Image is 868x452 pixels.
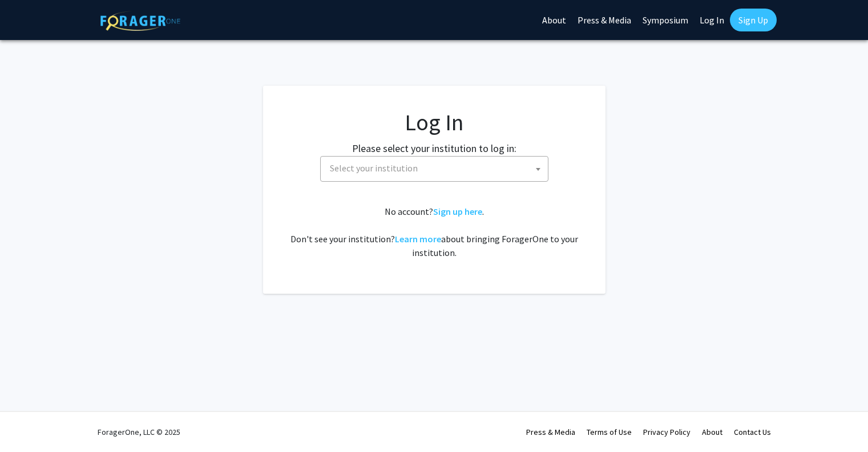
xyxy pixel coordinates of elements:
[819,401,859,443] iframe: Chat
[643,427,691,437] a: Privacy Policy
[352,141,516,156] label: Please select your institution to log in:
[587,427,632,437] a: Terms of Use
[395,233,441,245] a: Learn more about bringing ForagerOne to your institution
[100,11,180,31] img: ForagerOne Logo
[734,427,771,437] a: Contact Us
[286,109,583,136] h1: Log In
[433,206,482,217] a: Sign up here
[286,205,583,259] div: No account? . Don't see your institution? about bringing ForagerOne to your institution.
[330,162,418,174] span: Select your institution
[702,427,722,437] a: About
[320,156,548,182] span: Select your institution
[526,427,575,437] a: Press & Media
[730,9,777,31] a: Sign Up
[325,157,548,180] span: Select your institution
[98,412,180,452] div: ForagerOne, LLC © 2025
